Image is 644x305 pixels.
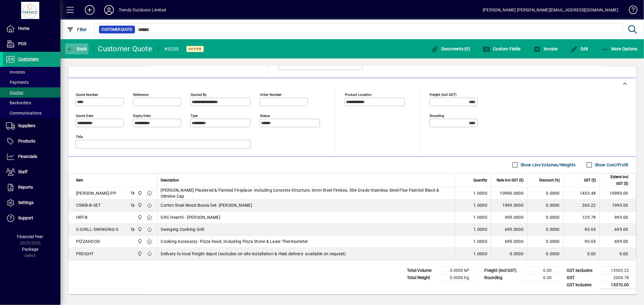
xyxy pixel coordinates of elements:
[18,154,37,159] span: Financials
[604,174,628,187] span: Extend incl GST ($)
[495,202,524,208] div: 1995.0000
[191,92,207,96] mat-label: Quoted by
[161,226,204,232] span: Swinging Cooking Grill
[404,267,440,274] td: Total Volume
[136,238,143,245] span: New Plymouth
[481,43,522,54] button: Custom Fields
[3,165,60,180] a: Staff
[3,108,60,118] a: Communications
[483,46,521,51] span: Custom Fields
[67,46,87,51] span: Back
[133,92,149,96] mat-label: Reference
[563,236,600,248] td: 90.65
[3,118,60,134] a: Suppliers
[600,236,636,248] td: 695.00
[404,274,440,281] td: Total Weight
[98,44,152,54] div: Customer Quote
[17,234,43,239] span: Financial Year
[497,177,524,184] span: Rate incl GST ($)
[473,177,487,184] span: Quantity
[600,224,636,236] td: 695.00
[600,274,636,281] td: 2004.78
[76,202,101,208] div: CSWB-B-SET
[601,46,638,51] span: More Options
[519,162,576,168] label: Show Line Volumes/Weights
[161,251,346,257] span: Delivery to local freight depot (excludes on-site installation & Hiab delivery- available on requ...
[569,43,590,54] button: Edit
[345,92,372,96] mat-label: Product location
[6,70,25,74] span: Invoices
[527,212,563,224] td: 0.0000
[18,169,27,174] span: Staff
[18,139,35,143] span: Products
[136,250,143,257] span: New Plymouth
[563,187,600,200] td: 1433.48
[3,195,60,210] a: Settings
[3,36,60,52] a: POS
[67,27,87,32] span: Filter
[161,238,308,244] span: Cooking Accessory- Pizza hood, Including Pizza Stone & Laser Thermometer
[101,27,133,33] span: Customer Quote
[119,5,166,15] div: Trendz Outdoors Limited
[474,238,488,244] span: 1.0000
[161,214,221,220] span: GRC Hearth - [PERSON_NAME]
[430,113,444,118] mat-label: Rounding
[3,149,60,164] a: Financials
[76,214,88,220] div: HRT-B
[495,214,524,220] div: 995.0000
[474,202,488,208] span: 1.0000
[6,80,29,85] span: Payments
[495,226,524,232] div: 695.0000
[3,67,60,77] a: Invoices
[99,5,119,15] button: Profile
[474,214,488,220] span: 1.0000
[3,87,60,98] a: Quotes
[6,90,23,95] span: Quotes
[76,177,83,184] span: Item
[76,251,94,257] div: FREIGHT
[18,123,35,128] span: Suppliers
[136,226,143,233] span: New Plymouth
[60,43,94,54] app-page-header-button: Back
[481,274,523,281] td: Rounding
[527,236,563,248] td: 0.0000
[600,43,639,54] button: More Options
[600,267,636,274] td: 13365.22
[600,187,636,200] td: 10990.00
[523,267,559,274] td: 0.00
[474,251,488,257] span: 1.0000
[136,202,143,209] span: New Plymouth
[600,212,636,224] td: 995.00
[76,226,119,232] div: C-GRILL-SWINGING-S
[495,238,524,244] div: 695.0000
[600,248,636,260] td: 0.00
[563,224,600,236] td: 90.65
[594,162,629,168] label: Show Cost/Profit
[76,113,93,118] mat-label: Quote date
[76,190,116,196] div: [PERSON_NAME]-PP
[570,46,588,51] span: Edit
[65,43,88,54] button: Back
[136,190,143,197] span: New Plymouth
[3,98,60,108] a: Backorders
[429,43,472,54] button: Documents (0)
[18,57,39,61] span: Customers
[481,267,523,274] td: Freight (incl GST)
[3,211,60,226] a: Support
[527,248,563,260] td: 0.0000
[18,200,34,205] span: Settings
[523,274,559,281] td: 0.00
[18,41,26,46] span: POS
[533,46,558,51] span: Invoice
[189,47,201,51] span: Active
[539,177,560,184] span: Discount (%)
[527,200,563,212] td: 0.0000
[527,224,563,236] td: 0.0000
[600,281,636,289] td: 15370.00
[474,226,488,232] span: 1.0000
[430,92,457,96] mat-label: Freight (incl GST)
[564,281,600,289] td: GST inclusive
[483,5,618,15] div: [PERSON_NAME] [PERSON_NAME][EMAIL_ADDRESS][DOMAIN_NAME]
[600,200,636,212] td: 1995.00
[76,238,100,244] div: PIZZAHOOD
